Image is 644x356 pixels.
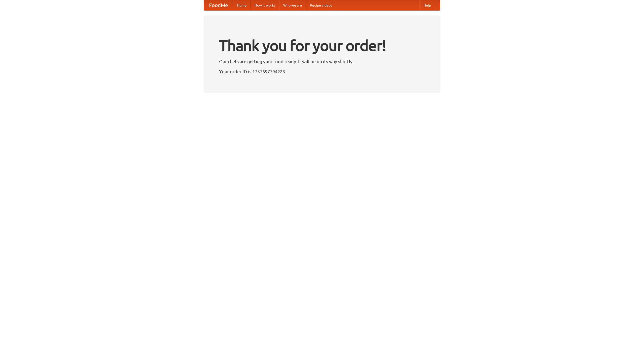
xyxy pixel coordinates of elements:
a: Who we are [279,0,306,10]
a: How it works [251,0,279,10]
h1: Thank you for your order! [219,33,425,58]
a: Home [233,0,251,10]
p: Your order ID is 1757697794223. [219,68,425,75]
a: Help [419,0,435,10]
p: Our chefs are getting your food ready. It will be on its way shortly. [219,58,425,65]
a: FoodMe [204,0,233,10]
a: Recipe videos [306,0,336,10]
